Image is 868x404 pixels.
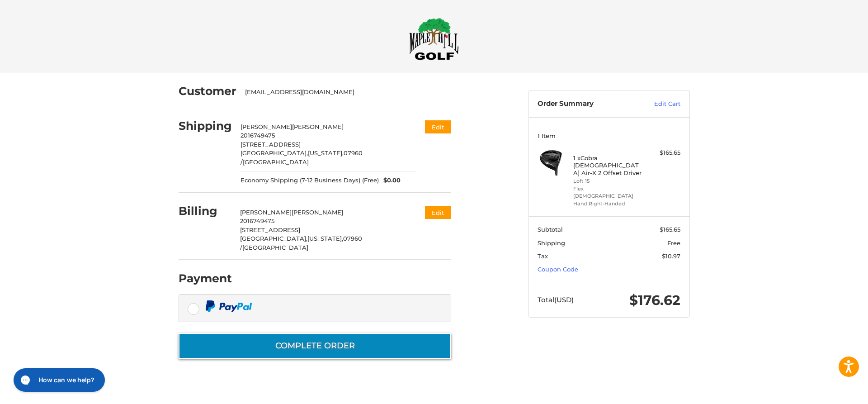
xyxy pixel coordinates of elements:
[538,266,578,273] a: Coupon Code
[573,185,642,200] li: Flex [DEMOGRAPHIC_DATA]
[243,158,309,166] span: [GEOGRAPHIC_DATA]
[307,235,343,242] span: [US_STATE],
[241,149,363,166] span: 07960 /
[205,300,252,312] img: PayPal icon
[240,217,274,224] span: 2016749475
[292,123,344,130] span: [PERSON_NAME]
[662,252,680,260] span: $10.97
[245,88,442,97] div: [EMAIL_ADDRESS][DOMAIN_NAME]
[629,292,680,309] span: $176.62
[538,239,565,247] span: Shipping
[240,235,307,242] span: [GEOGRAPHIC_DATA],
[242,244,308,251] span: [GEOGRAPHIC_DATA]
[538,226,563,233] span: Subtotal
[425,120,451,133] button: Edit
[179,84,236,98] h2: Customer
[240,226,300,233] span: [STREET_ADDRESS]
[240,209,292,216] span: [PERSON_NAME]
[425,206,451,219] button: Edit
[538,132,680,139] h3: 1 Item
[179,333,451,359] button: Complete order
[379,176,401,185] span: $0.00
[179,119,232,133] h2: Shipping
[573,200,642,208] li: Hand Right-Handed
[793,380,868,404] iframe: Google Customer Reviews
[241,132,275,139] span: 2016749475
[645,148,680,157] div: $165.65
[308,149,344,157] span: [US_STATE],
[292,209,343,216] span: [PERSON_NAME]
[538,100,635,109] h3: Order Summary
[635,100,680,109] a: Edit Cart
[241,176,379,185] span: Economy Shipping (7-12 Business Days) (Free)
[660,226,680,233] span: $165.65
[667,239,680,247] span: Free
[409,18,459,60] img: Maple Hill Golf
[179,271,232,285] h2: Payment
[9,365,108,395] iframe: Gorgias live chat messenger
[241,141,301,148] span: [STREET_ADDRESS]
[538,252,548,260] span: Tax
[241,149,308,157] span: [GEOGRAPHIC_DATA],
[538,295,574,304] span: Total (USD)
[573,177,642,185] li: Loft 15
[179,204,231,218] h2: Billing
[240,235,362,251] span: 07960 /
[573,154,642,176] h4: 1 x Cobra [DEMOGRAPHIC_DATA] Air-X 2 Offset Driver
[241,123,292,130] span: [PERSON_NAME]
